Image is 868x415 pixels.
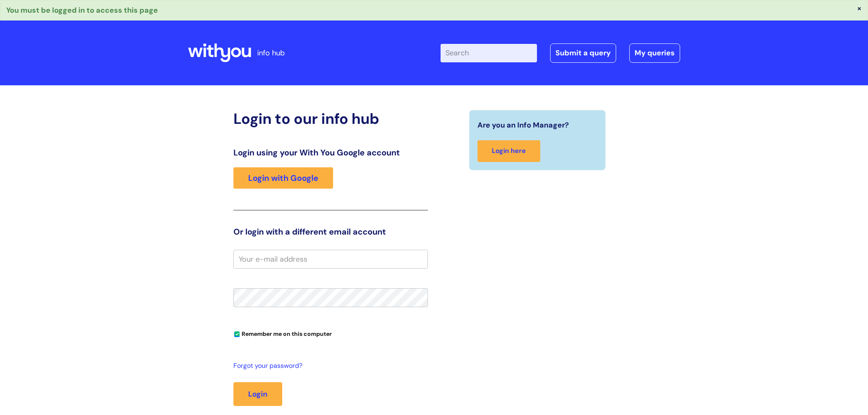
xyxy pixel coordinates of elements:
[234,332,240,337] input: Remember me on this computer
[233,110,428,128] h2: Login to our info hub
[233,148,428,157] h3: Login using your With You Google account
[550,43,616,62] a: Submit a query
[477,119,569,132] span: Are you an Info Manager?
[233,327,428,340] div: You can uncheck this option if you're logging in from a shared device
[257,46,285,59] p: info hub
[233,250,428,269] input: Your e-mail address
[233,382,282,406] button: Login
[857,5,862,12] button: ×
[233,360,424,372] a: Forgot your password?
[477,140,540,162] a: Login here
[629,43,680,62] a: My queries
[233,227,428,237] h3: Or login with a different email account
[233,328,332,337] label: Remember me on this computer
[441,44,537,62] input: Search
[233,167,333,189] a: Login with Google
